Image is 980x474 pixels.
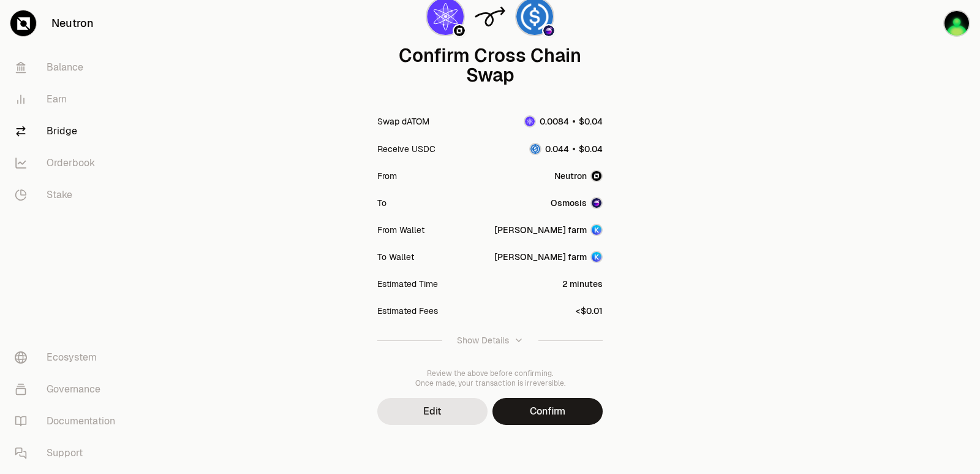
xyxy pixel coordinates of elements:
[377,224,424,236] div: From Wallet
[377,170,397,182] div: From
[5,405,132,437] a: Documentation
[377,369,603,388] div: Review the above before confirming. Once made, your transaction is irreversible.
[5,83,132,115] a: Earn
[590,197,603,209] img: Osmosis Logo
[590,251,603,263] img: Account Image
[494,251,603,263] button: [PERSON_NAME] farm
[562,278,603,290] div: 2 minutes
[5,373,132,405] a: Governance
[551,197,587,209] span: Osmosis
[377,46,603,85] div: Confirm Cross Chain Swap
[554,170,587,182] span: Neutron
[590,170,603,182] img: Neutron Logo
[377,305,438,317] div: Estimated Fees
[492,398,603,425] button: Confirm
[377,251,414,263] div: To Wallet
[590,224,603,236] img: Account Image
[377,278,438,290] div: Estimated Time
[377,324,603,356] button: Show Details
[5,437,132,469] a: Support
[494,251,587,263] div: [PERSON_NAME] farm
[543,25,554,36] img: Osmosis Logo
[457,334,509,346] div: Show Details
[377,398,488,425] button: Edit
[5,52,132,83] a: Balance
[377,143,435,155] div: Receive USDC
[494,224,603,236] button: [PERSON_NAME] farm
[5,147,132,179] a: Orderbook
[377,197,386,209] div: To
[576,305,603,317] div: <$0.01
[494,224,587,236] div: [PERSON_NAME] farm
[5,115,132,147] a: Bridge
[5,342,132,373] a: Ecosystem
[943,10,970,37] img: sandy farm
[525,117,535,126] img: dATOM Logo
[377,115,429,128] div: Swap dATOM
[454,25,465,36] img: Neutron Logo
[530,144,540,154] img: USDC Logo
[5,179,132,211] a: Stake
